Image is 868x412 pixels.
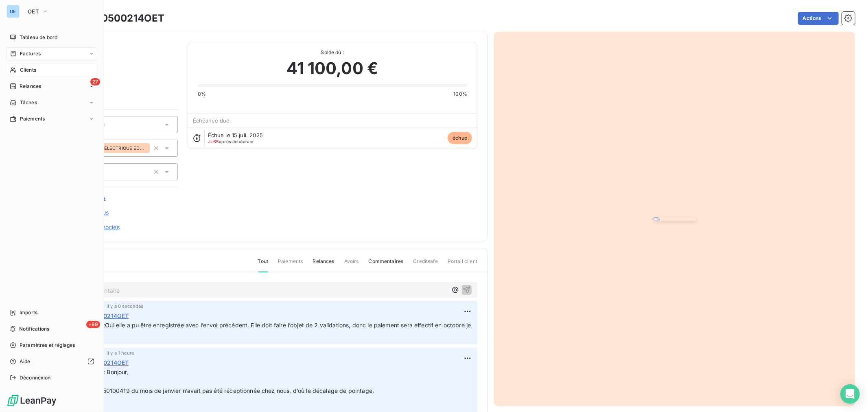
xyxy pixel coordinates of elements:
[278,258,303,272] span: Paiements
[208,132,263,138] span: Échue le 15 juil. 2025
[7,355,97,368] a: Aide
[20,358,31,365] span: Aide
[20,309,37,316] span: Imports
[107,351,134,355] span: il y a 1 heure
[20,115,45,123] span: Paiements
[448,132,472,144] span: échue
[344,258,359,272] span: Avoirs
[20,50,41,57] span: Factures
[7,394,57,407] img: Logo LeanPay
[453,90,467,98] span: 100%
[54,387,374,394] span: Votre facture 20250100419 du mois de janvier n’avait pas été réceptionnée chez nous, d’où le déca...
[258,258,269,272] span: Tout
[86,321,100,328] span: +99
[208,139,254,144] span: après échéance
[64,52,178,58] span: CSOCARENAF
[90,78,100,85] span: 27
[208,139,219,145] span: J+65
[198,90,206,98] span: 0%
[413,258,438,272] span: Creditsafe
[20,83,41,90] span: Relances
[798,12,839,25] button: Actions
[20,66,36,74] span: Clients
[20,374,51,381] span: Déconnexion
[20,34,57,41] span: Tableau de bord
[28,8,39,15] span: OET
[20,99,37,106] span: Tâches
[448,258,477,272] span: Portail client
[286,56,378,81] span: 41 100,00 €
[369,258,404,272] span: Commentaires
[107,304,144,309] span: il y a 0 secondes
[20,342,75,349] span: Paramètres et réglages
[313,258,334,272] span: Relances
[193,117,230,124] span: Échéance due
[54,322,473,338] span: [PERSON_NAME] ;Oui elle a pu être enregistrée avec l’envoi précédent. Elle doit faire l’objet de ...
[7,5,20,18] div: OE
[198,49,467,56] span: Solde dû :
[840,384,860,404] div: Open Intercom Messenger
[654,217,696,221] img: invoice_thumbnail
[76,11,164,26] h3: 20250500214OET
[19,325,49,333] span: Notifications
